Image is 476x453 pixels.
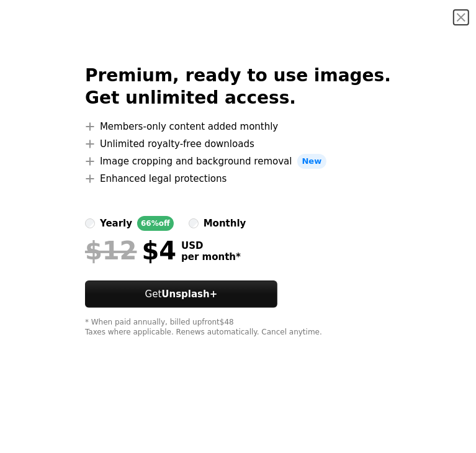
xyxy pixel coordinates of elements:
span: $12 [85,236,137,266]
li: Enhanced legal protections [85,171,391,186]
strong: Unsplash+ [161,289,217,300]
span: New [297,154,327,169]
h2: Premium, ready to use images. Get unlimited access. [85,65,391,109]
span: per month * [181,251,241,262]
li: Unlimited royalty-free downloads [85,137,391,151]
div: $4 [85,236,176,266]
span: USD [181,240,241,251]
div: * When paid annually, billed upfront $48 Taxes where applicable. Renews automatically. Cancel any... [85,318,391,338]
li: Members-only content added monthly [85,119,391,134]
input: yearly66%off [85,218,95,228]
div: monthly [204,216,246,231]
div: 66% off [137,216,174,231]
div: yearly [100,216,132,231]
input: monthly [189,218,199,228]
li: Image cropping and background removal [85,154,391,169]
button: GetUnsplash+ [85,280,277,308]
